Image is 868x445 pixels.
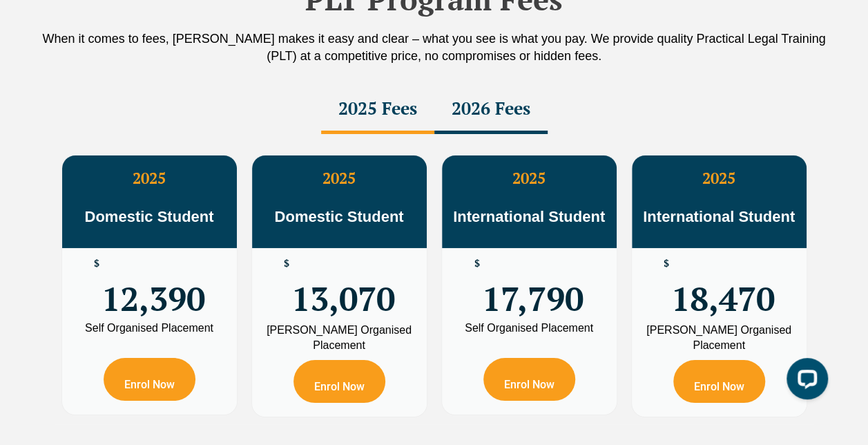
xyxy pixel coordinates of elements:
div: 2026 Fees [434,86,548,134]
div: Self Organised Placement [73,323,226,334]
h3: 2025 [252,169,427,187]
h3: 2025 [62,169,237,187]
span: $ [94,258,99,269]
div: Self Organised Placement [452,323,606,334]
span: 12,390 [102,258,205,312]
span: $ [474,258,480,269]
span: Domestic Student [274,208,403,225]
span: 17,790 [482,258,584,312]
div: [PERSON_NAME] Organised Placement [262,323,416,353]
span: $ [284,258,289,269]
a: Enrol Now [673,360,765,403]
a: Enrol Now [483,358,575,401]
span: International Student [643,208,795,225]
span: 18,470 [671,258,775,312]
iframe: LiveChat chat widget [775,352,833,410]
h3: 2025 [442,169,617,187]
span: 13,070 [291,258,395,312]
h3: 2025 [632,169,807,187]
div: 2025 Fees [321,86,434,134]
span: $ [664,258,669,269]
a: Enrol Now [104,358,195,401]
div: [PERSON_NAME] Organised Placement [642,323,796,353]
span: Domestic Student [84,208,213,225]
span: International Student [453,208,605,225]
a: Enrol Now [293,360,385,403]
